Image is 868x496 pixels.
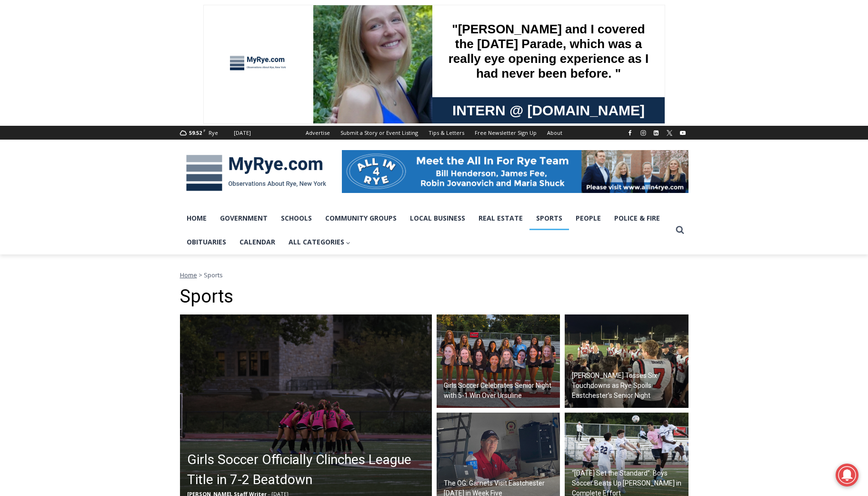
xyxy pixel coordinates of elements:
a: About [542,126,568,140]
a: Real Estate [472,206,529,230]
span: 59.52 [189,129,202,136]
nav: Breadcrumbs [180,270,688,280]
a: Submit a Story or Event Listing [335,126,423,140]
h2: Girls Soccer Celebrates Senior Night with 5-1 Win Over Ursuline [444,381,558,401]
h2: Girls Soccer Officially Clinches League Title in 7-2 Beatdown [187,450,429,490]
a: Schools [274,206,319,230]
h1: Sports [180,286,688,308]
a: People [569,206,608,230]
a: Free Newsletter Sign Up [469,126,542,140]
span: Intern @ [DOMAIN_NAME] [249,95,441,116]
a: [PERSON_NAME] Tosses Six Touchdowns as Rye Spoils Eastchester’s Senior Night [565,314,688,408]
nav: Primary Navigation [180,206,671,254]
div: Rye [209,129,218,137]
a: Government [213,206,274,230]
img: MyRye.com [180,148,332,198]
a: Linkedin [650,127,662,139]
a: Calendar [233,230,282,254]
a: YouTube [677,127,688,139]
a: X [664,127,675,139]
button: Child menu of All Categories [282,230,358,254]
a: Intern @ [DOMAIN_NAME] [229,92,461,119]
img: (PHOTO: The Rye Football team after their 48-23 Week Five win on October 10, 2025. Contributed.) [565,314,688,408]
button: View Search Form [671,222,688,239]
a: Community Groups [319,206,403,230]
a: Police & Fire [608,206,667,230]
a: Home [180,206,213,230]
img: (PHOTO: The 2025 Rye Girls Soccer seniors. L to R: Parker Calhoun, Claire Curran, Alessia MacKinn... [437,314,560,408]
img: All in for Rye [342,150,688,193]
nav: Secondary Navigation [300,126,568,140]
h2: [PERSON_NAME] Tosses Six Touchdowns as Rye Spoils Eastchester’s Senior Night [572,371,686,401]
span: F [203,128,206,133]
a: Home [180,271,197,279]
a: Advertise [300,126,335,140]
a: Facebook [624,127,636,139]
a: Tips & Letters [423,126,469,140]
a: Local Business [403,206,472,230]
div: [DATE] [234,129,251,137]
span: > [199,271,202,279]
a: Instagram [638,127,649,139]
a: Girls Soccer Celebrates Senior Night with 5-1 Win Over Ursuline [437,314,560,408]
span: Sports [204,271,223,279]
a: Obituaries [180,230,233,254]
a: Sports [529,206,569,230]
div: "[PERSON_NAME] and I covered the [DATE] Parade, which was a really eye opening experience as I ha... [240,0,450,92]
